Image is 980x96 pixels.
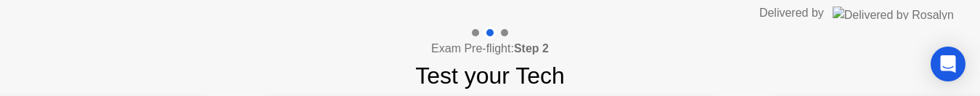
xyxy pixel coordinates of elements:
[431,40,549,57] h4: Exam Pre-flight:
[931,47,965,81] div: Open Intercom Messenger
[759,4,824,22] div: Delivered by
[415,58,565,93] h1: Test your Tech
[514,42,549,55] b: Step 2
[833,7,954,20] img: Delivered by Rosalyn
